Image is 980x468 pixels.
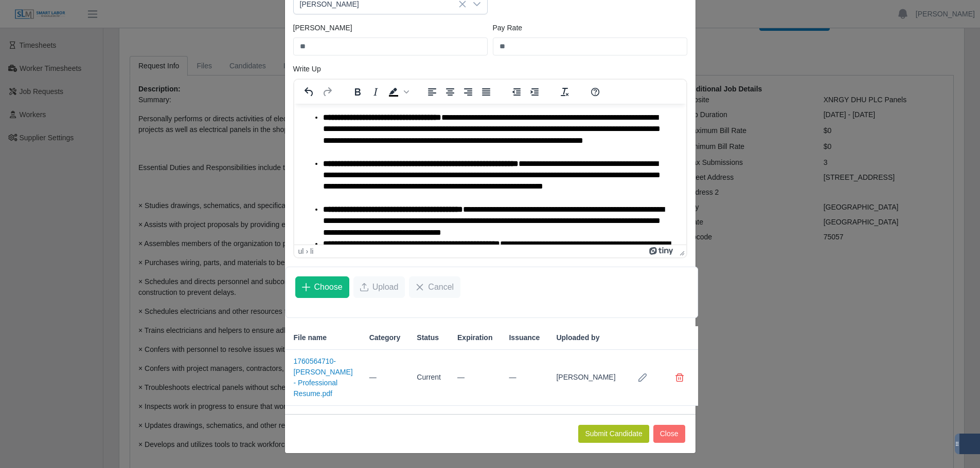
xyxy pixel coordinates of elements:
[675,245,686,257] div: Press the Up and Down arrow keys to resize the editor.
[408,350,449,406] td: Current
[509,332,540,343] span: Issuance
[369,332,401,343] span: Category
[306,247,308,255] div: ›
[294,104,686,245] iframe: Rich Text Area
[294,332,327,343] span: File name
[8,8,384,181] body: Rich Text Area. Press ALT-0 for help.
[294,357,353,398] a: 1760564710-[PERSON_NAME] - Professional Resume.pdf
[669,367,690,388] button: Delete file
[556,85,574,99] button: Clear formatting
[353,276,405,298] button: Upload
[457,332,492,343] span: Expiration
[314,281,343,293] span: Choose
[578,425,649,443] button: Submit Candidate
[449,350,501,406] td: —
[459,85,477,99] button: Align right
[632,367,653,388] button: Row Edit
[298,247,304,255] div: ul
[367,85,384,99] button: Italic
[385,85,411,99] div: Background color Black
[493,23,523,33] label: Pay Rate
[548,350,623,406] td: [PERSON_NAME]
[441,85,459,99] button: Align center
[649,247,675,255] a: Powered by Tiny
[293,23,352,33] label: [PERSON_NAME]
[349,85,366,99] button: Bold
[586,85,604,99] button: Help
[318,85,336,99] button: Redo
[310,247,313,255] div: li
[293,64,321,74] label: Write Up
[409,276,460,298] button: Cancel
[477,85,495,99] button: Justify
[300,85,318,99] button: Undo
[423,85,441,99] button: Align left
[428,281,454,293] span: Cancel
[417,332,439,343] span: Status
[361,350,409,406] td: —
[526,85,543,99] button: Increase indent
[501,350,548,406] td: —
[653,425,685,443] button: Close
[556,332,599,343] span: Uploaded by
[295,276,349,298] button: Choose
[508,85,525,99] button: Decrease indent
[372,281,399,293] span: Upload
